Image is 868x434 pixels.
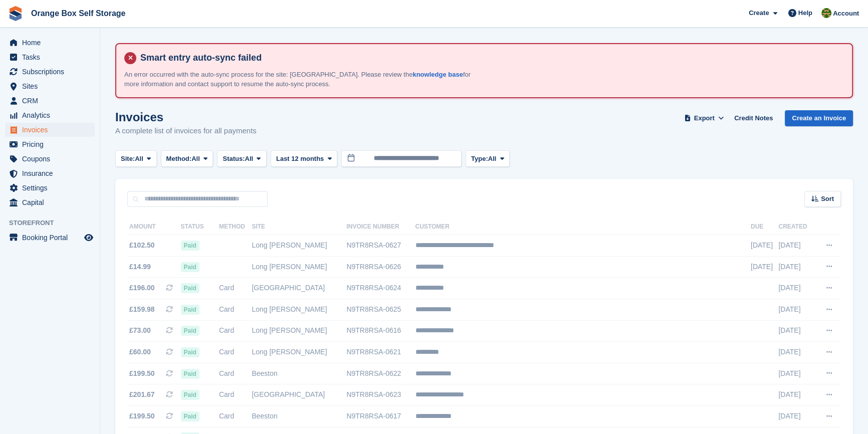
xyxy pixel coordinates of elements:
span: Booking Portal [22,231,82,245]
span: Invoices [22,123,82,137]
img: stora-icon-8386f47178a22dfd0bd8f6a31ec36ba5ce8667c1dd55bd0f319d3a0aa187defe.svg [8,6,23,21]
h1: Invoices [115,110,257,124]
a: menu [5,36,95,50]
span: Storefront [9,218,100,228]
a: Create an Invoice [785,110,853,127]
a: menu [5,231,95,245]
button: Export [682,110,726,127]
p: An error occurred with the auto-sync process for the site: [GEOGRAPHIC_DATA]. Please review the f... [124,70,475,89]
a: Preview store [83,232,95,244]
span: Sites [22,79,82,93]
span: Help [798,8,812,18]
span: Insurance [22,166,82,180]
span: Account [833,9,859,19]
a: menu [5,108,95,122]
a: menu [5,195,95,209]
span: Analytics [22,108,82,122]
img: Sarah [821,8,831,18]
h4: Smart entry auto-sync failed [136,52,844,64]
a: menu [5,94,95,108]
a: menu [5,166,95,180]
span: Home [22,36,82,50]
span: Subscriptions [22,65,82,79]
span: Capital [22,195,82,209]
span: Pricing [22,137,82,151]
a: Credit Notes [730,110,777,127]
a: menu [5,123,95,137]
span: Coupons [22,152,82,166]
a: Orange Box Self Storage [27,5,130,22]
span: Export [694,113,715,123]
a: menu [5,65,95,79]
a: menu [5,50,95,64]
span: CRM [22,94,82,108]
span: Tasks [22,50,82,64]
a: menu [5,181,95,195]
a: menu [5,137,95,151]
span: Create [749,8,769,18]
a: knowledge base [412,71,463,78]
a: menu [5,79,95,93]
p: A complete list of invoices for all payments [115,125,257,137]
a: menu [5,152,95,166]
span: Settings [22,181,82,195]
